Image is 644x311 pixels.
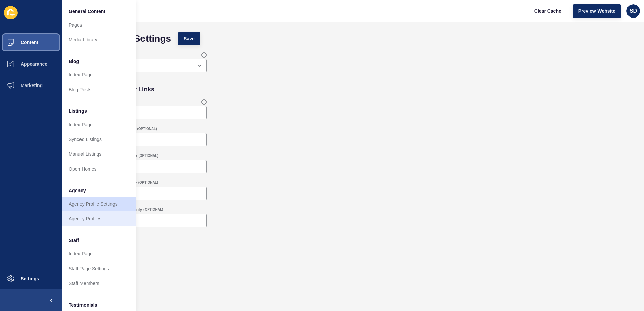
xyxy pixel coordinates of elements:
a: Open Homes [62,162,136,176]
button: Preview Website [573,4,621,18]
span: Listings [69,108,87,114]
button: Clear Cache [528,4,567,18]
a: Agency Profile Settings [62,197,136,211]
span: Agency [69,187,86,194]
button: Save [178,32,200,45]
a: Pages [62,18,136,32]
a: Index Page [62,67,136,82]
a: Synced Listings [62,132,136,147]
span: Testimonials [69,302,97,308]
span: SD [630,8,637,14]
span: Preview Website [578,8,615,14]
a: Manual Listings [62,147,136,162]
span: (OPTIONAL) [138,180,158,185]
a: Blog Posts [62,82,136,97]
label: Sold - Versatile/Minimal sites only [72,180,137,185]
span: (OPTIONAL) [137,127,157,131]
a: Staff Members [62,276,136,291]
span: (OPTIONAL) [143,207,163,212]
a: Index Page [62,246,136,261]
span: Clear Cache [534,8,561,14]
span: (OPTIONAL) [138,153,158,158]
a: Agency Profiles [62,211,136,226]
div: open menu [72,59,207,72]
span: Blog [69,58,79,65]
span: Save [184,35,195,42]
span: Staff [69,237,79,244]
a: Staff Page Settings [62,261,136,276]
a: Index Page [62,117,136,132]
span: General Content [69,8,105,15]
a: Media Library [62,32,136,47]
